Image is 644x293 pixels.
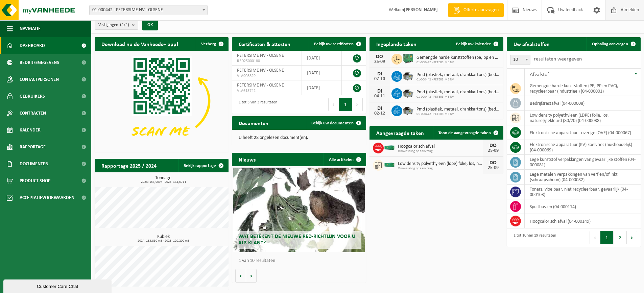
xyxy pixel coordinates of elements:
[3,278,113,293] iframe: chat widget
[237,73,296,79] span: VLA903829
[98,239,229,243] span: 2024: 153,880 m3 - 2025: 120,200 m3
[525,96,641,111] td: bedrijfsrestafval (04-000008)
[402,87,414,99] img: WB-5000-GAL-GY-01
[525,111,641,125] td: low density polyethyleen (LDPE) folie, los, naturel/gekleurd (80/20) (04-000038)
[373,106,386,111] div: DI
[373,71,386,77] div: DI
[178,159,228,172] a: Bekijk rapportage
[95,20,138,30] button: Vestigingen(4/4)
[525,81,641,96] td: gemengde harde kunststoffen (PE, PP en PVC), recycleerbaar (industrieel) (04-000001)
[448,3,504,17] a: Offerte aanvragen
[373,111,386,116] div: 02-12
[416,95,500,99] span: 01-000442 - PETERSIME NV
[302,80,341,95] td: [DATE]
[456,42,491,46] span: Bekijk uw kalender
[627,231,637,244] button: Next
[232,116,275,129] h2: Documenten
[302,51,341,66] td: [DATE]
[525,125,641,140] td: elektronische apparatuur - overige (OVE) (04-000067)
[590,231,600,244] button: Previous
[402,104,414,116] img: WB-5000-GAL-GY-01
[232,153,262,166] h2: Nieuws
[373,59,386,64] div: 25-09
[398,149,483,153] span: Omwisseling op aanvraag
[142,20,158,30] button: OK
[510,55,530,65] span: 10
[95,51,229,151] img: Download de VHEPlus App
[237,58,296,64] span: RED25000180
[237,53,284,58] span: PETERSIME NV - OLSENE
[95,159,163,172] h2: Rapportage 2025 / 2024
[314,42,354,46] span: Bekijk uw certificaten
[510,230,556,245] div: 1 tot 10 van 19 resultaten
[239,136,359,140] p: U heeft 28 ongelezen document(en).
[20,105,46,122] span: Contracten
[525,185,641,199] td: toners, vloeibaar, niet recycleerbaar, gevaarlijk (04-000103)
[20,172,50,189] span: Product Shop
[384,162,395,168] img: HK-XC-30-GN-00
[510,55,530,65] span: 10
[416,55,500,60] span: Gemengde harde kunststoffen (pe, pp en pvc), recycleerbaar (industrieel)
[20,122,41,139] span: Kalender
[232,37,297,50] h2: Certificaten & attesten
[600,231,614,244] button: 1
[614,231,627,244] button: 2
[89,5,208,15] span: 01-000442 - PETERSIME NV - OLSENE
[233,168,364,252] a: Wat betekent de nieuwe RED-richtlijn voor u als klant?
[438,131,491,135] span: Toon de aangevraagde taken
[373,94,386,99] div: 04-11
[20,54,59,71] span: Bedrijfsgegevens
[525,214,641,228] td: hoogcalorisch afval (04-000149)
[20,20,41,37] span: Navigatie
[416,60,500,65] span: 01-000442 - PETERSIME NV
[237,68,284,73] span: PETERSIME NV - OLSENE
[416,78,500,82] span: 01-000442 - PETERSIME NV
[302,66,341,80] td: [DATE]
[369,37,423,50] h2: Ingeplande taken
[201,42,216,46] span: Verberg
[20,189,74,206] span: Acceptatievoorwaarden
[120,23,129,27] count: (4/4)
[20,71,59,88] span: Contactpersonen
[373,54,386,59] div: DO
[98,20,129,30] span: Vestigingen
[98,180,229,184] span: 2024: 154,009 t - 2025: 144,671 t
[534,56,582,62] label: resultaten weergeven
[235,269,246,283] button: Vorige
[311,121,354,125] span: Bekijk uw documenten
[486,148,500,153] div: 25-09
[237,83,284,88] span: PETERSIME NV - OLSENE
[339,98,352,111] button: 1
[369,126,431,139] h2: Aangevraagde taken
[90,5,207,15] span: 01-000442 - PETERSIME NV - OLSENE
[373,89,386,94] div: DI
[486,166,500,170] div: 25-09
[235,97,277,112] div: 1 tot 3 van 3 resultaten
[373,77,386,81] div: 07-10
[525,155,641,170] td: lege kunststof verpakkingen van gevaarlijke stoffen (04-000081)
[416,112,500,116] span: 01-000442 - PETERSIME NV
[238,234,355,246] span: Wat betekent de nieuwe RED-richtlijn voor u als klant?
[486,160,500,166] div: DO
[324,153,365,166] a: Alle artikelen
[196,37,228,51] button: Verberg
[246,269,257,283] button: Volgende
[20,155,48,172] span: Documenten
[20,37,45,54] span: Dashboard
[95,37,185,50] h2: Download nu de Vanheede+ app!
[402,70,414,81] img: WB-5000-GAL-GY-01
[525,140,641,155] td: elektronische apparatuur (KV) koelvries (huishoudelijk) (04-000069)
[384,144,395,150] img: HK-XC-30-GN-00
[20,139,46,155] span: Rapportage
[433,126,503,140] a: Toon de aangevraagde taken
[507,37,556,50] h2: Uw afvalstoffen
[525,199,641,214] td: spuitbussen (04-000114)
[239,259,362,263] p: 1 van 10 resultaten
[237,88,296,94] span: VLA613742
[98,235,229,243] h3: Kubiek
[306,116,365,130] a: Bekijk uw documenten
[592,42,628,46] span: Ophaling aanvragen
[530,72,549,77] span: Afvalstof
[20,88,45,105] span: Gebruikers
